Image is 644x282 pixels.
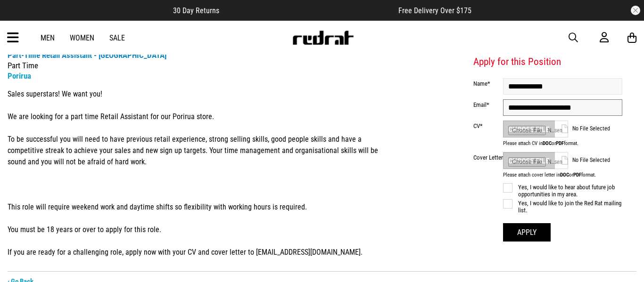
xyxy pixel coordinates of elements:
[543,140,552,146] strong: DOC
[238,6,380,15] iframe: Customer reviews powered by Trustpilot
[41,33,55,42] a: Men
[109,33,125,42] a: Sale
[473,80,503,87] label: Name*
[173,6,219,15] span: 30 Day Returns
[560,172,569,178] strong: DOC
[503,223,551,242] button: Apply
[8,50,166,60] strong: Part-Time Retail Assistant - [GEOGRAPHIC_DATA]
[573,172,581,178] strong: PDF
[473,56,622,69] h3: Apply for this Position
[556,140,564,146] strong: PDF
[8,89,385,258] p: Sales superstars! We want you! We are looking for a part time Retail Assistant for our Porirua st...
[8,71,31,81] a: Porirua
[503,184,622,198] label: Yes, I would like to hear about future job opportunities in my area.
[503,140,622,146] span: Please attach CV in or format.
[292,31,354,45] img: Redrat logo
[572,125,622,132] span: No File Selected
[70,33,94,42] a: Women
[8,50,385,81] h2: Part Time
[473,154,503,161] label: Cover Letter
[473,101,503,108] label: Email*
[8,4,36,32] button: Open LiveChat chat widget
[572,157,622,163] span: No File Selected
[503,200,622,214] label: Yes, I would like to join the Red Rat mailing list.
[398,6,471,15] span: Free Delivery Over $175
[503,172,622,178] span: Please attach cover letter in or format.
